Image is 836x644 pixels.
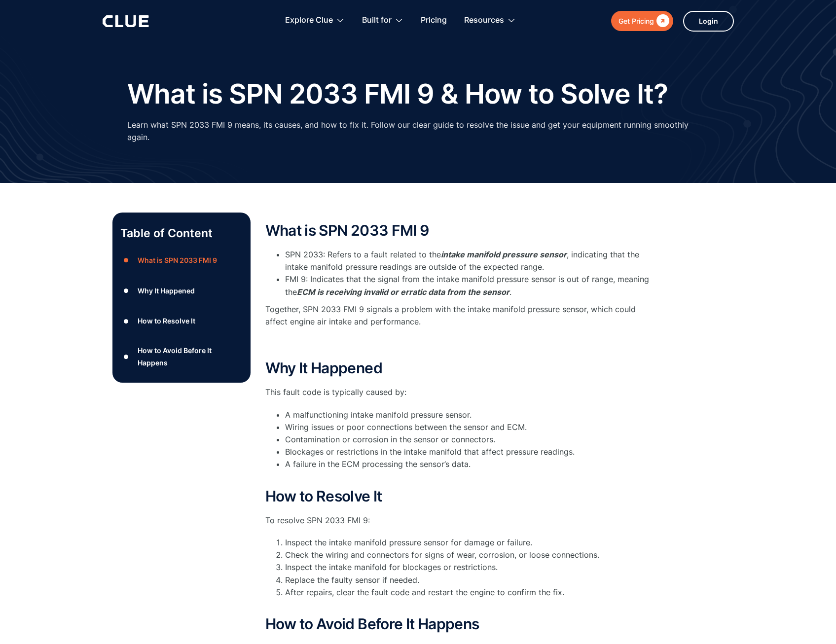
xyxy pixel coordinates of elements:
[464,5,504,36] div: Resources
[285,433,660,446] li: Contamination or corrosion in the sensor or connectors.
[265,303,660,328] p: Together, SPN 2033 FMI 9 signals a problem with the intake manifold pressure sensor, which could ...
[285,446,660,458] li: Blockages or restrictions in the intake manifold that affect pressure readings.
[120,314,243,328] a: ●How to Resolve It
[285,5,345,36] div: Explore Clue
[265,386,660,398] p: This fault code is typically caused by:
[362,5,392,36] div: Built for
[285,5,333,36] div: Explore Clue
[285,586,660,611] li: After repairs, clear the fault code and restart the engine to confirm the fix.
[265,338,660,350] p: ‍
[265,514,660,527] p: To resolve SPN 2033 FMI 9:
[464,5,516,36] div: Resources
[285,549,660,561] li: Check the wiring and connectors for signs of wear, corrosion, or loose connections.
[120,225,243,241] p: Table of Content
[127,79,668,109] h1: What is SPN 2033 FMI 9 & How to Solve It?
[120,253,132,268] div: ●
[138,315,195,327] div: How to Resolve It
[120,284,132,298] div: ●
[120,349,132,364] div: ●
[285,249,660,273] li: SPN 2033: Refers to a fault related to the , indicating that the intake manifold pressure reading...
[120,344,243,369] a: ●How to Avoid Before It Happens
[362,5,403,36] div: Built for
[285,421,660,433] li: Wiring issues or poor connections between the sensor and ECM.
[265,616,660,632] h2: How to Avoid Before It Happens
[120,253,243,268] a: ●What is SPN 2033 FMI 9
[285,458,660,483] li: A failure in the ECM processing the sensor’s data.
[285,409,660,421] li: A malfunctioning intake manifold pressure sensor.
[285,537,660,549] li: Inspect the intake manifold pressure sensor for damage or failure.
[138,285,195,297] div: Why It Happened
[611,11,673,31] a: Get Pricing
[120,284,243,298] a: ●Why It Happened
[265,222,660,239] h2: What is SPN 2033 FMI 9
[618,15,654,27] div: Get Pricing
[285,273,660,298] li: FMI 9: Indicates that the signal from the intake manifold pressure sensor is out of range, meanin...
[120,314,132,328] div: ●
[138,254,217,266] div: What is SPN 2033 FMI 9
[265,360,660,376] h2: Why It Happened
[285,574,660,586] li: Replace the faulty sensor if needed.
[654,15,669,27] div: 
[297,287,509,297] em: ECM is receiving invalid or erratic data from the sensor
[421,5,447,36] a: Pricing
[285,561,660,573] li: Inspect the intake manifold for blockages or restrictions.
[265,488,660,504] h2: How to Resolve It
[138,344,242,369] div: How to Avoid Before It Happens
[683,11,734,32] a: Login
[127,119,709,143] p: Learn what SPN 2033 FMI 9 means, its causes, and how to fix it. Follow our clear guide to resolve...
[441,250,567,259] em: intake manifold pressure sensor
